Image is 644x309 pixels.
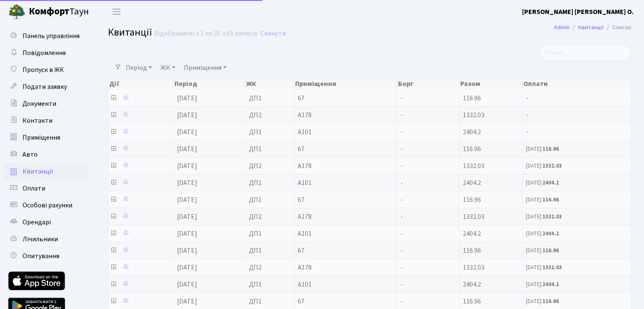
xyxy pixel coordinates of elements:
th: Період [174,78,246,90]
small: [DATE]: [526,247,559,254]
b: 2404.2 [542,179,559,187]
small: [DATE]: [526,162,562,170]
span: 2404.2 [463,280,481,289]
small: [DATE]: [526,179,559,187]
a: Повідомлення [4,44,89,61]
span: ДП1 [249,298,291,305]
th: Приміщення [294,78,397,90]
span: 116.96 [463,297,481,306]
span: Опитування [22,251,59,261]
nav: breadcrumb [541,19,644,36]
span: [DATE] [177,280,197,289]
b: Комфорт [29,5,69,18]
span: [DATE] [177,212,197,221]
b: 116.96 [542,247,559,254]
a: Лічильники [4,231,89,248]
span: 1332.03 [463,161,484,171]
span: 1332.03 [463,263,484,272]
a: Опитування [4,248,89,265]
span: 1332.03 [463,212,484,221]
span: 2404.2 [463,178,481,188]
b: 2404.2 [542,230,559,237]
span: ДП1 [249,196,291,203]
a: Оплати [4,180,89,197]
span: ДП2 [249,213,291,220]
span: 116.96 [463,246,481,255]
div: Відображено з 1 по 25 з 69 записів. [154,30,259,38]
a: Подати заявку [4,78,89,95]
b: 1332.03 [542,264,562,271]
span: Панель управління [22,31,80,41]
span: [DATE] [177,178,197,188]
span: [DATE] [177,94,197,103]
span: Квитанції [22,167,53,176]
span: - [401,246,403,255]
b: 1332.03 [542,162,562,170]
span: Лічильники [22,235,58,244]
input: Пошук... [539,44,631,61]
span: ДП1 [249,230,291,237]
span: [DATE] [177,195,197,204]
span: 116.96 [463,195,481,204]
a: ЖК [157,61,179,75]
span: Приміщення [22,133,60,142]
span: ДП1 [249,247,291,254]
span: 2404.2 [463,229,481,238]
a: Пропуск в ЖК [4,61,89,78]
a: Приміщення [180,61,230,75]
a: Квитанції [4,163,89,180]
span: Квитанції [108,25,152,40]
span: - [401,280,403,289]
span: - [401,144,403,154]
th: Оплати [522,78,631,90]
span: 67 [298,298,393,305]
a: Період [122,61,155,75]
span: А101 [298,129,393,135]
span: 67 [298,196,393,203]
span: Подати заявку [22,82,67,91]
span: - [401,161,403,171]
span: - [526,112,627,119]
span: Повідомлення [22,48,66,58]
span: [DATE] [177,263,197,272]
span: Контакти [22,116,53,125]
a: Контакти [4,112,89,129]
span: ДП2 [249,264,291,271]
span: - [526,95,627,102]
small: [DATE]: [526,281,559,288]
small: [DATE]: [526,230,559,237]
a: Особові рахунки [4,197,89,214]
span: А178 [298,264,393,271]
span: Документи [22,99,56,108]
a: [PERSON_NAME] [PERSON_NAME] О. [522,7,634,17]
th: ЖК [245,78,294,90]
span: 67 [298,95,393,102]
span: А101 [298,281,393,288]
th: Разом [459,78,522,90]
b: 2404.2 [542,281,559,288]
span: А101 [298,230,393,237]
b: 116.96 [542,298,559,305]
a: Скинути [260,30,286,38]
a: Панель управління [4,28,89,44]
span: А178 [298,112,393,119]
small: [DATE]: [526,264,562,271]
span: - [401,110,403,120]
span: Особові рахунки [22,201,72,210]
span: ДП1 [249,146,291,152]
span: - [401,178,403,188]
span: [DATE] [177,127,197,137]
small: [DATE]: [526,145,559,153]
span: - [526,129,627,135]
b: [PERSON_NAME] [PERSON_NAME] О. [522,7,634,17]
span: А178 [298,213,393,220]
b: 1332.03 [542,213,562,221]
a: Admin [554,23,569,32]
a: Квитанції [578,23,603,32]
span: - [401,212,403,221]
span: 1332.03 [463,110,484,120]
small: [DATE]: [526,213,562,221]
span: - [401,127,403,137]
span: Пропуск в ЖК [22,65,64,74]
span: [DATE] [177,161,197,171]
